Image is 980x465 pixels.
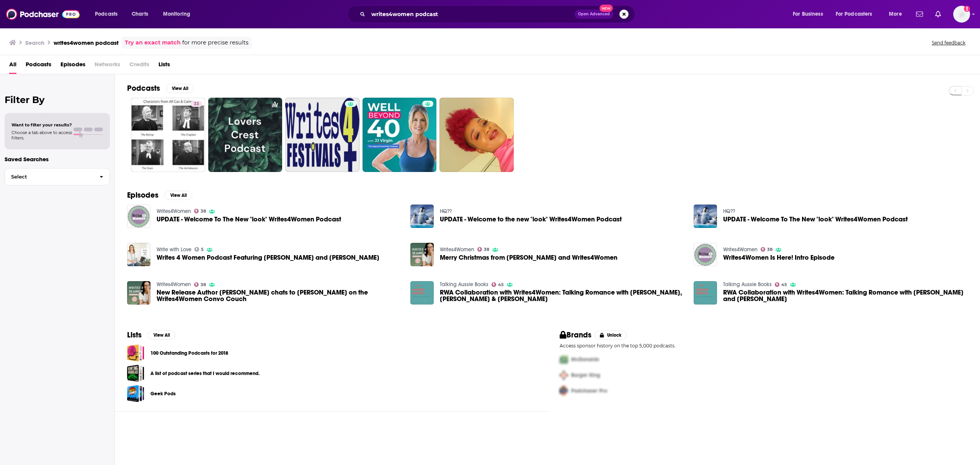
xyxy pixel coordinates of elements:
span: 5 [201,248,204,251]
span: For Business [793,9,823,20]
h2: Lists [127,330,142,340]
span: 38 [484,248,489,251]
span: Charts [132,9,148,20]
h2: Episodes [127,190,158,200]
img: UPDATE - Welcome To The New "look" Writes4Women Podcast [694,205,717,228]
img: UPDATE - Welcome to the new "look" Writes4Women Podcast [410,205,434,228]
a: 38 [477,247,490,252]
span: RWA Collaboration with Writes4Women: Talking Romance with [PERSON_NAME] and [PERSON_NAME] [723,289,968,302]
span: Geek Pods [127,385,144,402]
img: New Release Author Lizzie Pook chats to Maya Linnell on the Writes4Women Convo Couch [127,281,150,305]
h2: Podcasts [127,84,160,93]
a: All [9,58,16,74]
span: for more precise results [182,38,248,47]
span: Choose a tab above to access filters. [11,130,72,141]
span: Writes 4 Women Podcast Featuring [PERSON_NAME] and [PERSON_NAME] [157,254,379,261]
a: Writes4Women Is Here! Intro Episode [723,254,835,261]
img: RWA Collaboration with Writes4Women: Talking Romance with Maya Linnell and Karina May [694,281,717,305]
a: New Release Author Lizzie Pook chats to Maya Linnell on the Writes4Women Convo Couch [157,289,401,302]
img: UPDATE - Welcome To The New "look" Writes4Women Podcast [127,205,150,228]
a: 100 Outstanding Podcasts for 2018 [127,344,144,362]
h2: Filter By [5,94,110,105]
a: Merry Christmas from Pam and Writes4Women [440,254,617,261]
a: 33 [131,98,205,172]
span: RWA Collaboration with Writes4Women: Talking Romance with [PERSON_NAME], [PERSON_NAME] & [PERSON_... [440,289,684,302]
a: Geek Pods [150,390,176,398]
input: Search podcasts, credits, & more... [368,8,575,20]
img: First Pro Logo [557,352,571,367]
button: open menu [884,8,911,20]
img: User Profile [953,6,970,23]
button: Select [5,168,110,185]
a: Show notifications dropdown [932,8,944,21]
a: A list of podcast series that I would recommend. [127,365,144,382]
a: Merry Christmas from Pam and Writes4Women [410,243,434,266]
a: HQ?? [440,208,452,214]
span: For Podcasters [836,9,872,20]
a: UPDATE - Welcome To The New "look" Writes4Women Podcast [723,216,908,223]
a: Podcasts [26,58,51,74]
p: Access sponsor history on the top 5,000 podcasts. [560,343,968,349]
span: 45 [498,283,504,287]
img: Podchaser - Follow, Share and Rate Podcasts [6,7,80,21]
button: View All [166,84,194,93]
span: 33 [194,100,199,108]
a: 33 [191,101,202,107]
h2: Brands [560,330,591,340]
a: ListsView All [127,330,175,340]
a: A list of podcast series that I would recommend. [150,369,260,378]
button: View All [148,331,175,340]
span: New [599,5,613,12]
a: EpisodesView All [127,190,192,200]
a: Writes4Women [723,246,758,253]
span: Open Advanced [578,12,610,16]
span: New Release Author [PERSON_NAME] chats to [PERSON_NAME] on the Writes4Women Convo Couch [157,289,401,302]
a: 38 [194,209,206,213]
a: Try an exact match [125,38,181,47]
h3: writes4women podcast [54,39,119,46]
span: Podchaser Pro [571,388,607,394]
span: Select [5,174,93,179]
span: McDonalds [571,356,599,363]
a: UPDATE - Welcome To The New "look" Writes4Women Podcast [157,216,341,223]
a: PodcastsView All [127,84,194,93]
button: open menu [158,8,200,20]
button: Unlock [595,331,627,340]
span: Podcasts [95,9,118,20]
button: View All [165,191,192,200]
a: Show notifications dropdown [913,8,926,21]
a: 45 [775,282,787,287]
a: Talking Aussie Books [723,281,772,288]
a: Episodes [60,58,85,74]
span: Networks [95,58,120,74]
a: 38 [761,247,773,252]
span: Logged in as AnnaO [953,6,970,23]
img: RWA Collaboration with Writes4Women: Talking Romance with Pamela Hart, Rachael Johns & Megan Mayfair [410,281,434,305]
a: Writes4Women [157,208,191,214]
a: 5 [194,247,204,252]
button: Send feedback [929,39,968,46]
a: Writes 4 Women Podcast Featuring Myles and Sarah [157,254,379,261]
button: open menu [90,8,127,20]
span: UPDATE - Welcome to the new "look" Writes4Women Podcast [440,216,622,223]
span: Credits [129,58,149,74]
a: 100 Outstanding Podcasts for 2018 [150,349,228,357]
a: 45 [492,282,504,287]
a: Write with Love [157,246,191,253]
img: Second Pro Logo [557,367,571,383]
img: Writes 4 Women Podcast Featuring Myles and Sarah [127,243,150,266]
span: Monitoring [163,9,190,20]
img: Writes4Women Is Here! Intro Episode [694,243,717,266]
button: Open AdvancedNew [575,10,613,19]
button: Show profile menu [953,6,970,23]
